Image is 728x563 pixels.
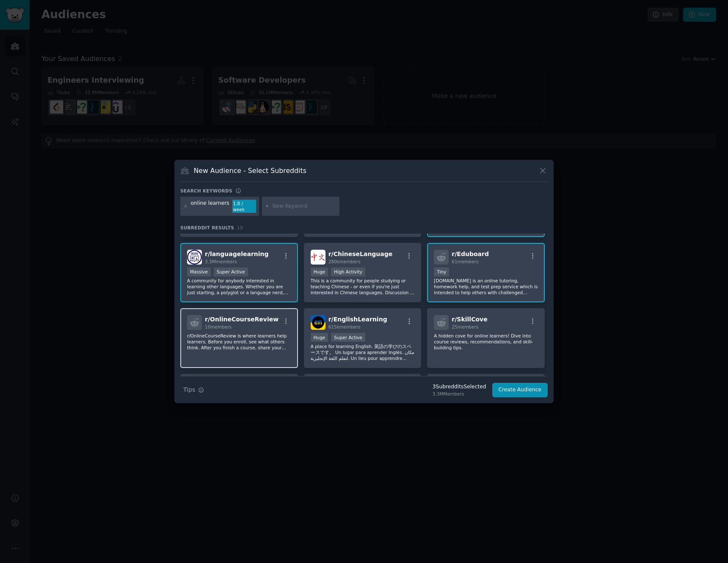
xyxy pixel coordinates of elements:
[328,251,393,257] span: r/ ChineseLanguage
[433,391,486,397] div: 3.3M Members
[180,225,234,231] span: Subreddit Results
[328,259,361,264] span: 280k members
[272,203,336,210] input: New Keyword
[205,259,237,264] span: 3.3M members
[328,324,361,329] span: 615k members
[187,250,202,265] img: languagelearning
[311,278,415,295] p: This is a community for people studying or teaching Chinese - or even if you're just interested i...
[328,316,387,323] span: r/ EnglishLearning
[331,333,365,342] div: Super Active
[452,316,487,323] span: r/ SkillCove
[205,251,269,257] span: r/ languagelearning
[311,343,415,361] p: A place for learning English. 英語の学びのスペースです。 Un lugar para aprender Inglés. مكان لتعلم اللغة الإنج...
[492,383,548,397] button: Create Audience
[214,268,248,276] div: Super Active
[187,333,291,351] p: r/OnlineCourseReview is where learners help learners. Before you enroll, see what others think. A...
[311,250,325,265] img: ChineseLanguage
[452,259,478,264] span: 61 members
[237,225,243,230] span: 19
[205,324,232,329] span: 10 members
[194,166,306,175] h3: New Audience - Select Subreddits
[180,188,232,194] h3: Search keywords
[331,268,365,276] div: High Activity
[452,324,478,329] span: 25 members
[434,268,449,276] div: Tiny
[434,278,538,295] p: [DOMAIN_NAME] is an online tutoring, homework help, and test prep service which is intended to he...
[311,315,325,330] img: EnglishLearning
[433,383,486,391] div: 3 Subreddit s Selected
[311,333,328,342] div: Huge
[434,333,538,351] p: A hidden cove for online learners! Dive into course reviews, recommendations, and skill-building ...
[205,316,279,323] span: r/ OnlineCourseReview
[187,268,211,276] div: Massive
[183,385,195,394] span: Tips
[187,278,291,295] p: A community for anybody interested in learning other languages. Whether you are just starting, a ...
[311,268,328,276] div: Huge
[452,251,489,257] span: r/ Eduboard
[232,200,256,213] div: 1.8 / week
[180,382,207,397] button: Tips
[191,200,229,213] div: online learners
